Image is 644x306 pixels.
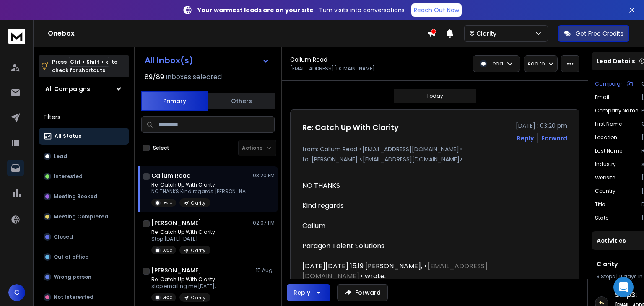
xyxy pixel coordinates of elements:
p: Lead [162,247,173,253]
p: NO THANKS Kind regards [PERSON_NAME] [151,188,252,195]
p: Closed [54,233,73,240]
p: 15 Aug [256,267,275,274]
span: 3 Steps [597,273,615,280]
button: Primary [141,91,208,111]
button: Reply [287,284,330,301]
p: Reach Out Now [414,6,459,14]
div: Reply [293,288,310,297]
h3: Inboxes selected [166,72,222,82]
p: Last Name [595,148,622,154]
button: Forward [337,284,388,301]
p: Campaign [595,80,624,87]
p: Stop [DATE][DATE] [151,236,215,242]
p: All Status [55,133,81,140]
p: Company Name [595,107,638,114]
p: Re: Catch Up With Clarity [151,182,252,188]
p: title [595,201,605,208]
p: stop emailing me [DATE], [151,283,216,290]
p: Press to check for shortcuts. [52,58,117,75]
a: Reach Out Now [411,3,462,17]
button: C [8,284,25,301]
div: NO THANKS [302,181,547,191]
p: Re: Catch Up With Clarity [151,229,215,236]
p: Lead [162,200,173,206]
p: 02:07 PM [253,220,275,226]
h1: [PERSON_NAME] [151,219,201,227]
button: Campaign [595,80,633,87]
h1: Re: Catch Up With Clarity [302,122,399,133]
p: State [595,215,608,221]
p: Clarity [191,295,205,301]
p: Out of office [54,254,88,260]
button: Not Interested [39,289,129,306]
p: First Name [595,121,622,127]
button: Meeting Booked [39,188,129,205]
button: Closed [39,228,129,245]
p: © Clarity [470,29,500,38]
label: Select [153,145,169,151]
p: Meeting Booked [54,193,97,200]
button: Wrong person [39,269,129,285]
p: Add to [527,60,545,67]
p: Meeting Completed [54,213,108,220]
p: Today [426,93,443,99]
p: [DATE] : 03:20 pm [516,122,567,130]
div: [DATE][DATE] 15:19 [PERSON_NAME], < > wrote: [302,261,547,281]
button: Others [208,92,275,110]
p: Lead [491,60,503,67]
h1: All Inbox(s) [145,56,193,65]
p: – Turn visits into conversations [197,6,405,14]
button: All Campaigns [39,80,129,97]
h1: Callum Read [151,171,191,180]
button: Get Free Credits [558,25,629,42]
p: location [595,134,617,141]
strong: Your warmest leads are on your site [197,6,314,14]
a: [EMAIL_ADDRESS][DOMAIN_NAME] [302,261,488,281]
div: Open Intercom Messenger [613,277,634,297]
img: logo [8,29,25,44]
button: Out of office [39,249,129,265]
button: Meeting Completed [39,208,129,225]
p: Clarity [191,200,205,206]
h1: [PERSON_NAME] [151,266,201,275]
p: Re: Catch Up With Clarity [151,276,216,283]
p: Interested [54,173,83,180]
button: All Status [39,128,129,145]
p: [EMAIL_ADDRESS][DOMAIN_NAME] [290,65,375,72]
p: 03:20 PM [253,172,275,179]
p: Lead [54,153,67,160]
h3: Filters [39,111,129,123]
span: Ctrl + Shift + k [69,57,109,67]
button: Lead [39,148,129,165]
p: Wrong person [54,274,91,280]
div: Forward [541,134,567,143]
p: from: Callum Read <[EMAIL_ADDRESS][DOMAIN_NAME]> [302,145,567,153]
p: Get Free Credits [576,29,623,38]
button: Reply [517,134,534,143]
p: Not Interested [54,294,93,301]
p: Lead [162,294,173,301]
h1: Callum Read [290,55,327,64]
p: Clarity [191,247,205,254]
p: to: [PERSON_NAME] <[EMAIL_ADDRESS][DOMAIN_NAME]> [302,155,567,163]
span: 89 / 89 [145,72,164,82]
button: Interested [39,168,129,185]
p: website [595,174,615,181]
p: Lead Details [597,57,635,65]
button: All Inbox(s) [138,52,276,69]
div: Kind regards Callum Paragon Talent Solutions [302,201,547,251]
h1: All Campaigns [45,85,90,93]
p: industry [595,161,616,168]
p: Email [595,94,609,101]
p: Country [595,188,615,194]
h1: Onebox [48,29,427,39]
